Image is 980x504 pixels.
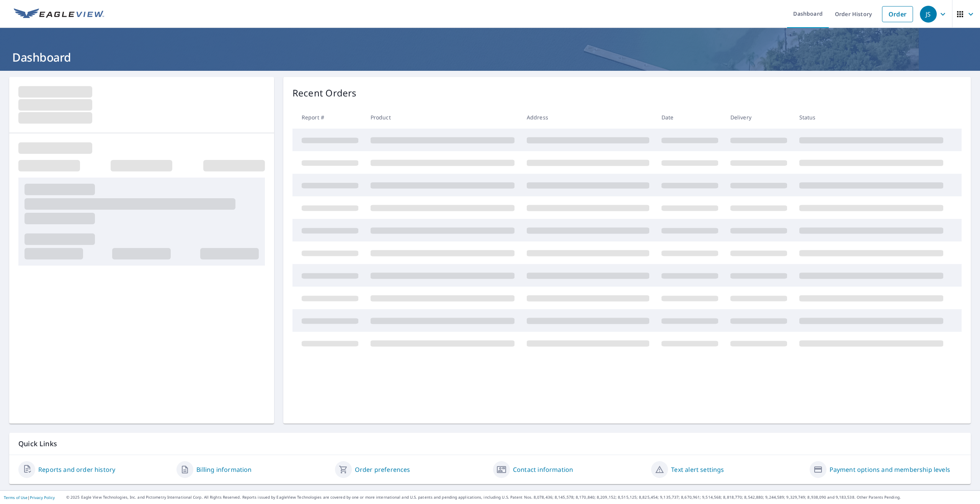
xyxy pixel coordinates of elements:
[196,465,252,474] a: Billing information
[671,465,724,474] a: Text alert settings
[355,465,410,474] a: Order preferences
[724,106,793,129] th: Delivery
[513,465,573,474] a: Contact information
[4,495,28,500] a: Terms of Use
[18,439,962,449] p: Quick Links
[292,86,357,100] p: Recent Orders
[4,495,55,500] p: |
[882,6,913,22] a: Order
[292,106,364,129] th: Report #
[655,106,724,129] th: Date
[14,8,104,20] img: EV Logo
[9,49,971,65] h1: Dashboard
[364,106,521,129] th: Product
[521,106,655,129] th: Address
[920,6,937,23] div: JS
[830,465,950,474] a: Payment options and membership levels
[66,494,976,500] p: © 2025 Eagle View Technologies, Inc. and Pictometry International Corp. All Rights Reserved. Repo...
[30,495,55,500] a: Privacy Policy
[793,106,949,129] th: Status
[38,465,115,474] a: Reports and order history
